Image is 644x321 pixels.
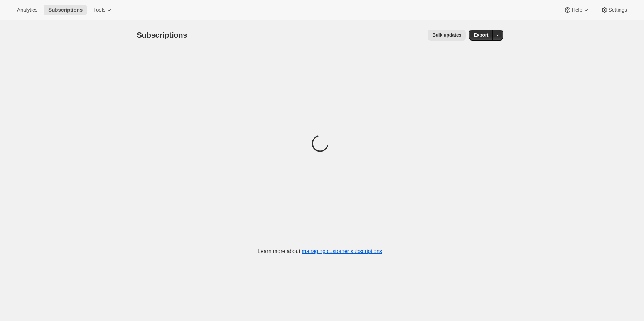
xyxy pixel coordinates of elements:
[44,5,87,15] button: Subscriptions
[302,248,382,254] a: managing customer subscriptions
[17,7,37,13] span: Analytics
[48,7,83,13] span: Subscriptions
[596,5,632,15] button: Settings
[572,7,582,13] span: Help
[89,5,118,15] button: Tools
[137,31,187,39] span: Subscriptions
[258,247,382,255] p: Learn more about
[93,7,105,13] span: Tools
[469,30,493,41] button: Export
[474,32,488,38] span: Export
[12,5,42,15] button: Analytics
[559,5,594,15] button: Help
[432,32,461,38] span: Bulk updates
[428,30,466,41] button: Bulk updates
[609,7,627,13] span: Settings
